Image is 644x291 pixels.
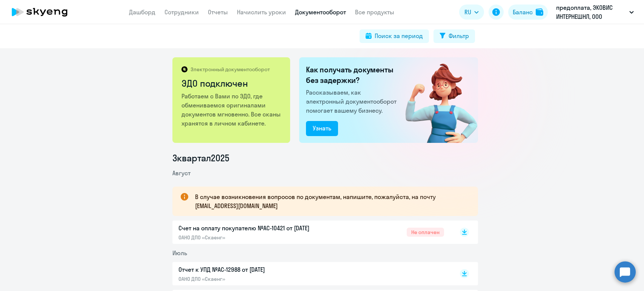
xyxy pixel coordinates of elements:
div: Баланс [513,8,533,17]
p: В случае возникновения вопросов по документам, напишите, пожалуйста, на почту [EMAIL_ADDRESS][DOM... [195,192,464,210]
button: Поиск за период [360,29,429,43]
button: Балансbalance [508,5,548,20]
a: Начислить уроки [237,8,286,16]
li: 3 квартал 2025 [172,152,478,164]
div: Фильтр [449,31,469,40]
img: balance [536,8,543,16]
span: Июль [172,249,187,257]
h2: Как получать документы без задержки? [306,64,400,86]
p: ОАНО ДПО «Скаенг» [178,276,337,282]
p: Работаем с Вами по ЭДО, где обмениваемся оригиналами документов мгновенно. Все сканы хранятся в л... [181,92,282,128]
p: Отчет к УПД №AC-12988 от [DATE] [178,265,337,274]
img: connected [393,57,478,143]
button: RU [459,5,484,20]
p: предоплата, ЭКОВИС ИНТЕРНЕШНЛ, ООО [556,3,626,21]
p: Рассказываем, как электронный документооборот помогает вашему бизнесу. [306,88,400,115]
a: Отчет к УПД №AC-12988 от [DATE]ОАНО ДПО «Скаенг» [178,265,444,282]
div: Узнать [313,124,331,133]
a: Отчеты [208,8,228,16]
p: Электронный документооборот [191,66,270,73]
span: Не оплачен [407,228,444,237]
button: Узнать [306,121,338,136]
button: Фильтр [433,29,475,43]
span: Август [172,169,191,177]
a: Сотрудники [164,8,199,16]
a: Все продукты [355,8,394,16]
a: Документооборот [295,8,346,16]
div: Поиск за период [375,31,423,40]
p: Счет на оплату покупателю №AC-10421 от [DATE] [178,224,337,233]
a: Дашборд [129,8,155,16]
a: Счет на оплату покупателю №AC-10421 от [DATE]ОАНО ДПО «Скаенг»Не оплачен [178,224,444,241]
span: RU [464,8,471,17]
h2: ЭДО подключен [181,77,282,89]
p: ОАНО ДПО «Скаенг» [178,234,337,241]
button: предоплата, ЭКОВИС ИНТЕРНЕШНЛ, ООО [552,3,638,21]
